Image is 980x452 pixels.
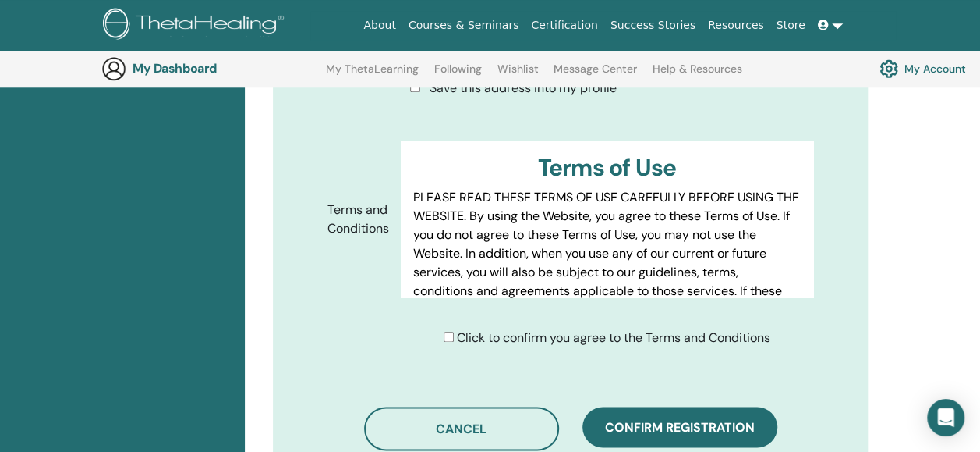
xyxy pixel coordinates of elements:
[457,329,770,346] span: Click to confirm you agree to the Terms and Conditions
[430,80,617,96] span: Save this address into my profile
[582,407,777,447] button: Confirm registration
[604,11,702,40] a: Success Stories
[497,62,539,87] a: Wishlist
[413,188,801,357] p: PLEASE READ THESE TERMS OF USE CAREFULLY BEFORE USING THE WEBSITE. By using the Website, you agre...
[364,407,559,450] button: Cancel
[101,56,126,81] img: generic-user-icon.jpg
[927,399,964,436] div: Open Intercom Messenger
[316,195,401,244] label: Terms and Conditions
[357,11,402,40] a: About
[326,62,419,87] a: My ThetaLearning
[525,11,603,40] a: Certification
[554,62,637,87] a: Message Center
[879,55,966,82] a: My Account
[653,62,742,87] a: Help & Resources
[402,11,525,40] a: Courses & Seminars
[605,419,755,436] span: Confirm registration
[702,11,770,40] a: Resources
[413,154,801,182] h3: Terms of Use
[133,61,288,76] h3: My Dashboard
[436,421,486,437] span: Cancel
[103,8,289,43] img: logo.png
[879,55,898,82] img: cog.svg
[770,11,812,40] a: Store
[434,62,482,87] a: Following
